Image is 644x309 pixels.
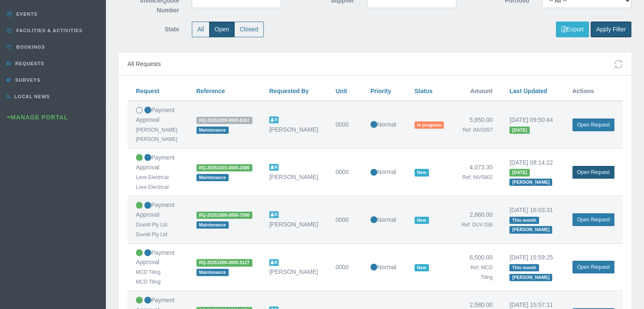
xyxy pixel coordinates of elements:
[196,164,252,171] span: RQ-20251015-0000-2680
[470,265,492,280] small: Ref: MCD Tiling
[415,169,429,176] span: New
[362,101,406,149] td: Normal
[136,127,177,133] small: [PERSON_NAME]
[127,101,188,149] td: Payment Approval
[509,169,529,176] span: [DATE]
[261,101,327,149] td: [PERSON_NAME]
[501,101,564,149] td: [DATE] 09:50:44
[509,88,547,94] a: Last Updated
[7,114,68,121] a: Manage Portal
[327,101,362,149] td: 0000
[509,179,552,186] span: [PERSON_NAME]
[415,88,433,94] a: Status
[192,22,210,37] label: All
[196,212,252,219] span: RQ-20251009-0000-7500
[14,11,38,17] span: Events
[196,174,229,181] span: Maintenance
[136,222,167,228] small: Duvolt Pty Ltd
[370,88,391,94] a: Priority
[362,196,406,243] td: Normal
[415,217,429,224] span: New
[136,232,167,237] small: Duvolt Pty Ltd
[14,44,45,50] span: Bookings
[327,243,362,291] td: 0000
[127,149,188,196] td: Payment Approval
[234,22,264,37] label: Closed
[591,22,631,37] button: Apply Filter
[452,196,501,243] td: 2,880.00
[470,88,492,94] span: Amount
[196,117,252,124] span: RQ-20251009-0000-8267
[136,279,160,285] small: MCD Tiling
[261,196,327,243] td: [PERSON_NAME]
[415,121,444,129] span: In progress
[572,261,614,273] a: Open Request
[452,243,501,291] td: 6,500.00
[572,166,614,179] a: Open Request
[136,136,177,142] small: [PERSON_NAME]
[362,243,406,291] td: Normal
[335,88,347,94] a: Unit
[572,119,614,131] a: Open Request
[501,196,564,243] td: [DATE] 16:03:31
[556,22,589,37] button: Export
[196,221,229,229] span: Maintenance
[462,127,492,133] small: Ref: INV2857
[127,196,188,243] td: Payment Approval
[509,274,552,281] span: [PERSON_NAME]
[509,127,529,134] span: [DATE]
[136,174,169,180] small: Love Electrical
[509,264,539,271] span: This month
[113,22,185,34] label: State
[462,222,492,228] small: Ref: DUV 036
[136,269,160,275] small: MCD Tiling
[13,61,44,66] span: Requests
[209,22,235,37] label: Open
[415,264,429,271] span: New
[196,127,229,134] span: Maintenance
[509,217,539,224] span: This month
[12,94,50,99] span: Local News
[127,243,188,291] td: Payment Approval
[501,243,564,291] td: [DATE] 15:59:25
[462,174,492,180] small: Ref: INV5802
[196,269,229,276] span: Maintenance
[119,53,631,76] div: All Requests
[196,88,225,94] a: Reference
[452,101,501,149] td: 5,850.00
[269,88,309,94] a: Requested By
[261,149,327,196] td: [PERSON_NAME]
[14,28,83,33] span: Facilities & Activities
[452,149,501,196] td: 4,073.30
[572,88,594,94] span: Actions
[501,149,564,196] td: [DATE] 08:14:22
[327,196,362,243] td: 0000
[136,184,169,190] small: Love Electrical
[13,77,40,83] span: Surveys
[362,149,406,196] td: Normal
[572,213,614,226] a: Open Request
[261,243,327,291] td: [PERSON_NAME]
[196,259,252,266] span: RQ-20251009-0000-9127
[509,226,552,233] span: [PERSON_NAME]
[327,149,362,196] td: 0000
[136,88,159,94] a: Request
